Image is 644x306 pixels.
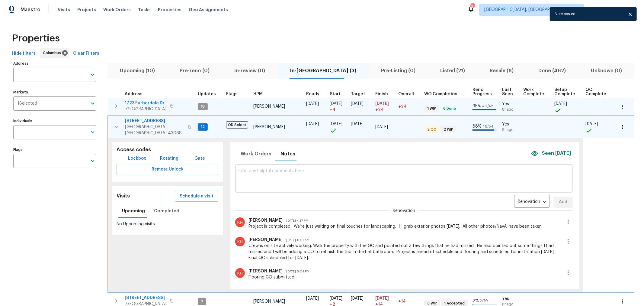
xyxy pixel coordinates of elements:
[484,7,570,13] span: [GEOGRAPHIC_DATA], [GEOGRAPHIC_DATA]
[330,296,342,301] span: [DATE]
[330,92,341,96] span: Start
[253,104,285,109] span: [PERSON_NAME]
[248,223,560,229] div: Project is completed. We're just waiting on final touches for landscaping. I'll grab exterior pho...
[126,153,149,164] button: Lockbox
[198,104,207,109] span: 18
[585,88,606,96] span: QC Complete
[235,237,245,246] img: Keith Hollingsworth
[441,106,458,111] span: 6 Done
[542,150,571,157] span: Seen [DATE]
[117,221,218,227] p: No Upcoming visits
[514,197,550,207] div: Renovation
[77,7,96,13] span: Projects
[13,148,96,151] label: Flags
[502,127,518,132] span: 8h ago
[88,99,97,108] button: Open
[253,299,285,304] span: [PERSON_NAME]
[373,98,396,115] td: Scheduled to finish 24 day(s) late
[226,92,238,96] span: Flags
[171,67,218,75] span: Pre-reno (0)
[226,121,248,129] span: OD Select
[585,122,598,126] span: [DATE]
[241,150,271,158] span: Work Orders
[138,8,151,12] span: Tasks
[502,121,518,127] span: Yes
[248,269,283,273] span: [PERSON_NAME]
[117,164,218,175] button: Remote Unlock
[431,67,474,75] span: Listed (21)
[248,274,560,280] div: Flooring CO submitted.
[226,67,274,75] span: In-review (0)
[103,7,131,13] span: Work Orders
[424,92,457,96] span: WO Completion
[88,128,97,136] button: Open
[375,125,388,129] span: [DATE]
[473,299,479,303] span: 2 %
[473,88,492,96] span: Reno Progress
[502,107,518,112] span: 8h ago
[10,48,38,59] button: Hide filters
[71,48,102,59] button: Clear Filters
[43,50,63,56] span: Columbus
[306,92,319,96] span: Ready
[375,107,384,113] span: +24
[398,92,419,96] div: Days past target finish date
[248,238,283,242] span: [PERSON_NAME]
[306,92,325,96] div: Earliest renovation start date (first business day after COE or Checkout)
[327,116,348,138] td: Project started on time
[154,207,179,215] span: Completed
[58,7,70,13] span: Visits
[281,67,365,75] span: In-[GEOGRAPHIC_DATA] (3)
[398,299,406,304] span: +14
[117,147,218,153] h5: Access codes
[192,155,207,162] span: Gate
[554,102,567,106] span: [DATE]
[88,157,97,165] button: Open
[330,122,342,126] span: [DATE]
[473,124,482,129] span: 88 %
[253,92,263,96] span: HPM
[582,67,631,75] span: Unknown (0)
[398,105,407,109] span: +24
[482,125,493,128] span: 48 / 54
[13,62,96,65] label: Address
[425,127,439,132] span: 2 QC
[125,295,166,301] span: [STREET_ADDRESS]
[160,155,178,162] span: Rotating
[13,119,96,123] label: Individuals
[330,107,335,113] span: + 4
[393,208,415,214] span: Renovation
[330,102,342,106] span: [DATE]
[121,166,213,173] span: Remote Unlock
[372,67,424,75] span: Pre-Listing (0)
[125,106,166,112] span: [GEOGRAPHIC_DATA]
[442,301,467,306] span: 1 Accepted
[283,239,309,242] span: [DATE] 11:01 AM
[158,7,181,13] span: Properties
[306,102,319,106] span: [DATE]
[481,67,522,75] span: Resale (8)
[122,207,145,215] span: Upcoming
[502,88,513,96] span: Last Seen
[327,98,348,115] td: Project started 4 days late
[480,299,488,303] span: 2 / 70
[351,92,365,96] span: Target
[111,67,164,75] span: Upcoming (10)
[175,191,218,202] button: Schedule a visit
[523,88,544,96] span: Work Complete
[306,296,319,301] span: [DATE]
[502,101,518,107] span: Yes
[351,122,364,126] span: [DATE]
[125,100,166,106] span: 1723 Farberdale Dr
[375,296,389,301] span: [DATE]
[253,125,285,129] span: [PERSON_NAME]
[248,243,560,261] div: Crew is on site actively working. Walk the property with the GC and pointed out a few things that...
[248,218,283,223] span: [PERSON_NAME]
[398,92,414,96] span: Overall
[125,124,184,136] span: [GEOGRAPHIC_DATA], [GEOGRAPHIC_DATA] 43068
[283,270,309,273] span: [DATE] 5:04 PM
[21,7,40,13] span: Maestro
[425,301,439,306] span: 3 WIP
[190,153,209,164] button: Gate
[125,118,184,124] span: [STREET_ADDRESS]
